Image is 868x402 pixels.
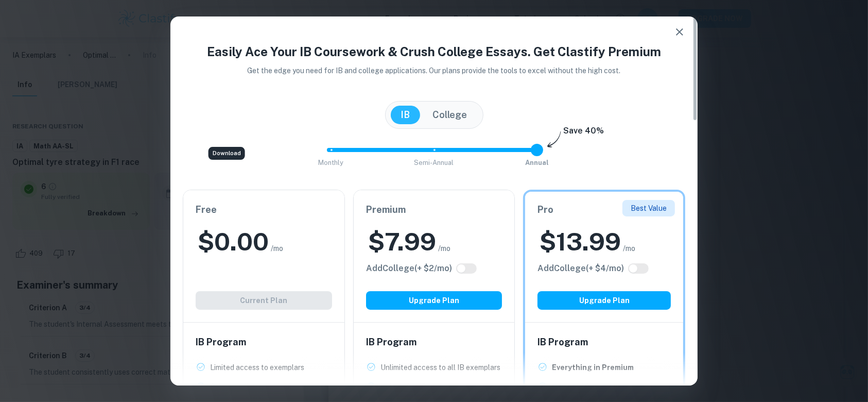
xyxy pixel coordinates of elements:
[368,225,436,258] h2: $ 7.99
[537,203,671,217] h6: Pro
[319,159,344,166] span: Monthly
[391,106,421,124] button: IB
[631,203,667,214] p: Best Value
[209,147,245,160] div: Download
[423,106,478,124] button: College
[183,42,685,61] h4: Easily Ace Your IB Coursework & Crush College Essays. Get Clastify Premium
[623,243,635,254] span: /mo
[271,243,283,254] span: /mo
[196,203,332,217] h6: Free
[563,125,604,142] h6: Save 40%
[366,291,502,310] button: Upgrade Plan
[537,335,671,349] h6: IB Program
[540,225,621,258] h2: $ 13.99
[198,225,269,258] h2: $ 0.00
[547,131,561,148] img: subscription-arrow.svg
[414,159,454,166] span: Semi-Annual
[196,335,332,349] h6: IB Program
[537,262,624,275] h6: Click to see all the additional College features.
[537,291,671,310] button: Upgrade Plan
[366,262,452,275] h6: Click to see all the additional College features.
[366,335,502,349] h6: IB Program
[233,65,635,76] p: Get the edge you need for IB and college applications. Our plans provide the tools to excel witho...
[438,243,450,254] span: /mo
[366,203,502,217] h6: Premium
[525,159,549,166] span: Annual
